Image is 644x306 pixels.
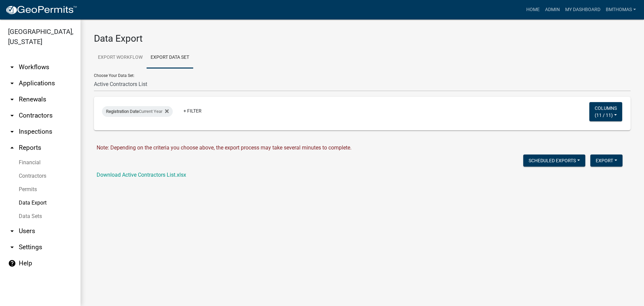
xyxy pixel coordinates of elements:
[97,172,186,178] a: Download Active Contractors List.xlsx
[8,79,16,87] i: arrow_drop_down
[8,243,16,251] i: arrow_drop_down
[562,3,603,16] a: My Dashboard
[542,3,562,16] a: Admin
[603,3,639,16] a: bmthomas
[590,155,623,167] button: Export
[596,112,611,118] span: 11 / 11
[178,105,207,117] a: + Filter
[8,144,16,152] i: arrow_drop_up
[94,47,147,69] a: Export Workflow
[589,102,622,121] button: Columns(11 / 11)
[523,155,585,167] button: Scheduled Exports
[8,95,16,103] i: arrow_drop_down
[94,33,631,44] h3: Data Export
[8,259,16,267] i: help
[8,227,16,235] i: arrow_drop_down
[8,112,16,120] i: arrow_drop_down
[8,128,16,136] i: arrow_drop_down
[97,144,352,151] span: Note: Depending on the criteria you choose above, the export process may take several minutes to ...
[524,3,542,16] a: Home
[8,63,16,71] i: arrow_drop_down
[102,106,173,117] div: Current Year
[147,47,193,69] a: Export Data Set
[106,109,139,114] span: Registration Date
